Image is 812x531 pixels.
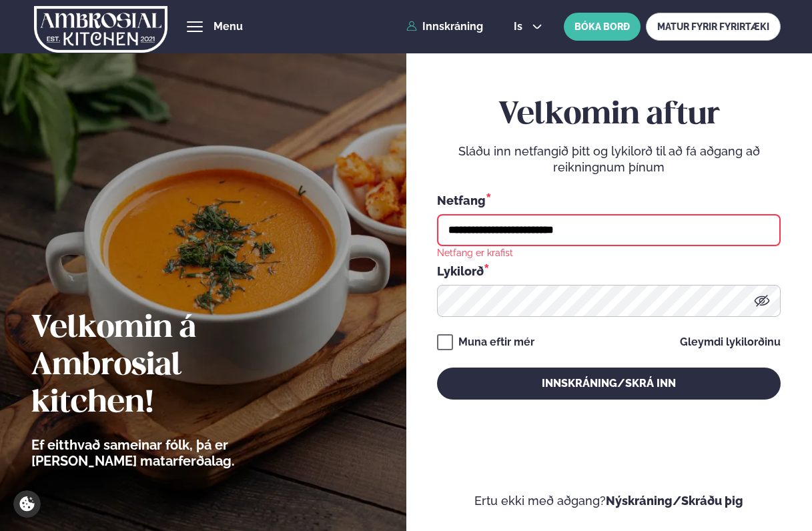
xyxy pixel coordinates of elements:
div: Netfang [437,191,781,209]
a: MATUR FYRIR FYRIRTÆKI [646,13,781,41]
a: Cookie settings [13,490,41,518]
a: Gleymdi lykilorðinu [680,337,781,348]
button: hamburger [187,19,203,35]
button: BÓKA BORÐ [564,13,641,41]
p: Ertu ekki með aðgang? [437,493,781,509]
div: Lykilorð [437,262,781,280]
a: Nýskráning/Skráðu þig [606,494,743,508]
button: Innskráning/Skrá inn [437,368,781,400]
h2: Velkomin á Ambrosial kitchen! [31,310,308,422]
img: logo [34,2,168,57]
a: Innskráning [406,21,483,33]
button: is [503,21,553,32]
div: Netfang er krafist [437,246,513,258]
span: is [514,21,526,32]
h2: Velkomin aftur [437,97,781,134]
p: Sláðu inn netfangið þitt og lykilorð til að fá aðgang að reikningnum þínum [437,143,781,175]
p: Ef eitthvað sameinar fólk, þá er [PERSON_NAME] matarferðalag. [31,437,308,469]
